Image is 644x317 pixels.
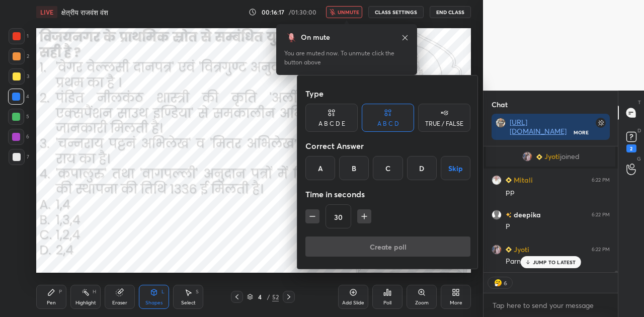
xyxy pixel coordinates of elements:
[305,156,335,180] div: A
[373,156,403,180] div: C
[305,136,470,156] div: Correct Answer
[407,156,437,180] div: D
[377,121,399,127] div: A B C D
[441,156,470,180] button: Skip
[425,121,463,127] div: TRUE / FALSE
[305,84,470,104] div: Type
[318,121,345,127] div: A B C D E
[339,156,369,180] div: B
[305,184,470,204] div: Time in seconds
